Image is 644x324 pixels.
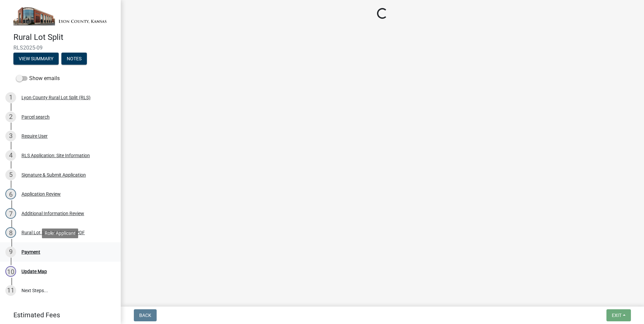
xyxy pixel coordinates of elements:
div: 10 [5,266,16,277]
div: 4 [5,150,16,161]
span: Back [139,313,151,318]
button: Back [134,309,157,321]
span: RLS2025-09 [13,45,107,51]
button: View Summary [13,53,59,65]
div: 1 [5,92,16,103]
div: 6 [5,189,16,199]
wm-modal-confirm: Notes [61,57,87,62]
div: Rural Lot Split Application PDF [21,230,85,235]
div: 2 [5,112,16,122]
div: RLS Application: Site Information [21,153,90,158]
div: 5 [5,170,16,180]
a: Estimated Fees [5,308,110,322]
div: Role: Applicant [42,229,78,238]
div: Payment [21,250,40,254]
label: Show emails [16,74,60,82]
div: Application Review [21,192,61,196]
div: Lyon County Rural Lot Split (RLS) [21,95,91,100]
wm-modal-confirm: Summary [13,57,59,62]
span: Exit [612,313,622,318]
div: Parcel search [21,115,50,119]
div: Signature & Submit Application [21,173,86,177]
div: 9 [5,247,16,257]
div: 3 [5,131,16,141]
button: Notes [61,53,87,65]
img: Lyon County, Kansas [13,7,110,25]
div: Update Map [21,269,47,274]
div: Require User [21,134,48,138]
h4: Rural Lot Split [13,33,115,42]
div: 11 [5,285,16,296]
div: 8 [5,227,16,238]
div: Additional Information Review [21,211,84,216]
div: 7 [5,208,16,219]
button: Exit [606,309,631,321]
